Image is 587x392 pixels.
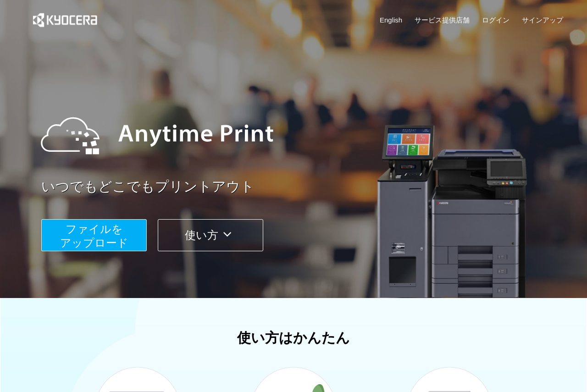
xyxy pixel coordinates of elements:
[380,15,402,25] a: English
[41,219,147,251] button: ファイルを​​アップロード
[522,15,563,25] a: サインアップ
[60,223,128,249] span: ファイルを ​​アップロード
[158,219,263,251] button: 使い方
[482,15,509,25] a: ログイン
[415,15,470,25] a: サービス提供店舗
[41,177,569,197] a: いつでもどこでもプリントアウト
